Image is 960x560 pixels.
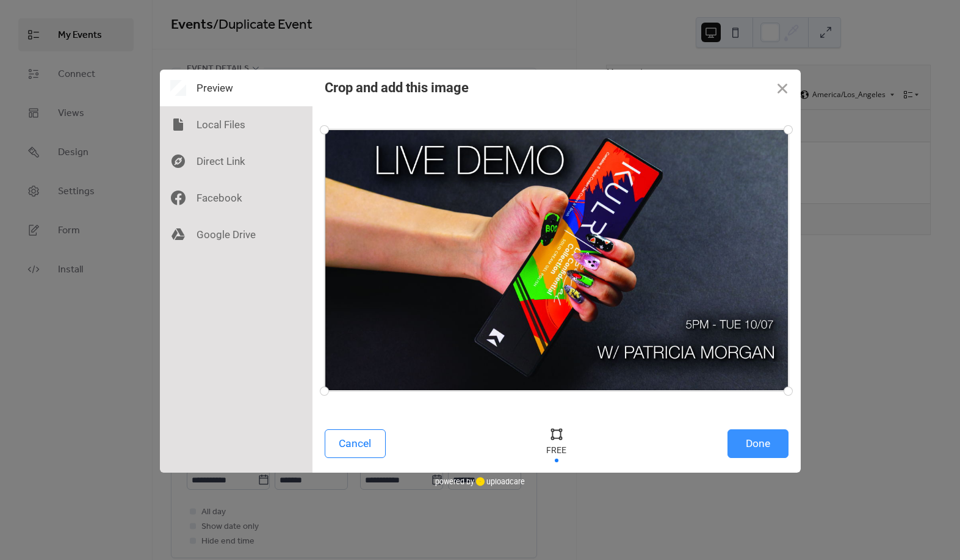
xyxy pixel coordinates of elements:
div: powered by [435,473,525,491]
div: Crop and add this image [325,80,469,95]
div: Direct Link [160,143,312,180]
button: Done [727,429,789,458]
a: uploadcare [474,477,525,486]
button: Close [764,70,801,106]
div: Google Drive [160,216,312,253]
button: Cancel [325,429,386,458]
div: Facebook [160,180,312,216]
div: Preview [160,70,312,106]
div: Local Files [160,106,312,143]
